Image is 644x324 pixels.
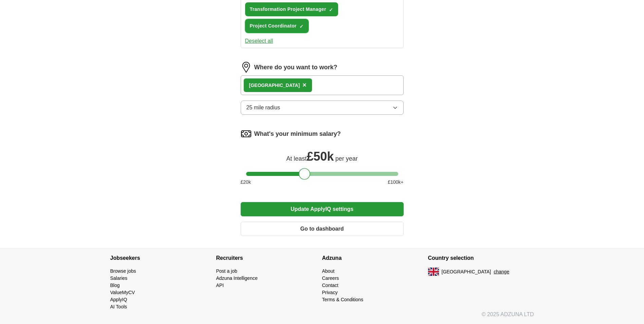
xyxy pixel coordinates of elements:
img: UK flag [428,268,439,276]
img: salary.png [241,128,252,139]
span: Transformation Project Manager [250,6,326,13]
span: At least [286,155,307,162]
span: £ 50k [307,149,334,163]
a: ValueMyCV [110,290,135,295]
button: Transformation Project Manager✓ [245,2,338,16]
label: What's your minimum salary? [254,129,341,139]
span: £ 20 k [241,179,251,186]
span: £ 100 k+ [388,179,403,186]
a: Browse jobs [110,268,136,274]
span: ✓ [329,7,333,13]
button: Deselect all [245,37,273,45]
div: [GEOGRAPHIC_DATA] [249,82,300,89]
a: Terms & Conditions [322,297,363,302]
img: location.png [241,62,252,73]
a: About [322,268,335,274]
span: [GEOGRAPHIC_DATA] [442,268,491,275]
button: Go to dashboard [241,222,404,236]
a: API [216,283,224,288]
button: 25 mile radius [241,101,404,115]
a: Contact [322,283,338,288]
span: × [302,81,307,89]
a: Adzuna Intelligence [216,275,258,281]
button: change [494,268,509,275]
span: Project Coordinator [250,22,297,30]
a: Careers [322,275,339,281]
h4: Country selection [428,249,534,268]
span: ✓ [299,24,303,29]
label: Where do you want to work? [254,63,337,72]
span: per year [335,155,358,162]
a: ApplyIQ [110,297,127,302]
button: × [302,80,307,90]
a: AI Tools [110,304,127,309]
a: Privacy [322,290,338,295]
a: Blog [110,283,120,288]
div: © 2025 ADZUNA LTD [105,310,539,324]
a: Salaries [110,275,128,281]
span: 25 mile radius [246,104,280,112]
button: Project Coordinator✓ [245,19,309,33]
a: Post a job [216,268,237,274]
button: Update ApplyIQ settings [241,202,404,216]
